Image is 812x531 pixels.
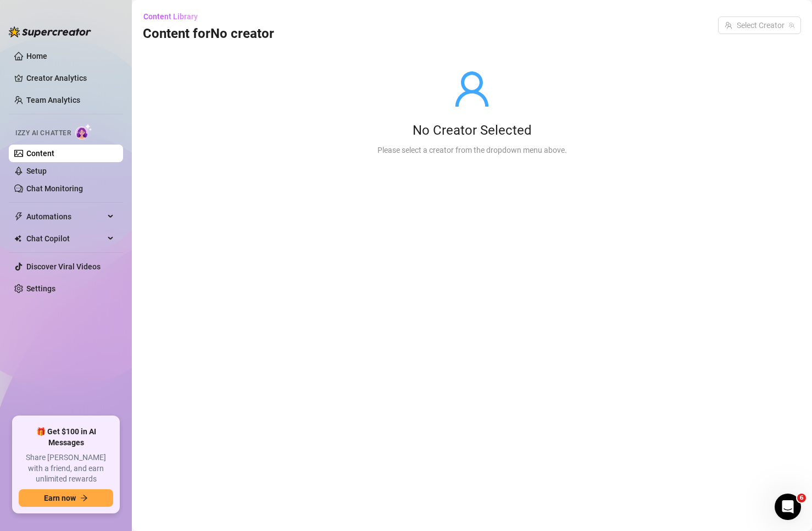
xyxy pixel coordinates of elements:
span: team [788,22,795,29]
a: Discover Viral Videos [26,262,101,271]
span: user [452,69,492,109]
img: Chat Copilot [14,235,21,242]
span: thunderbolt [14,212,23,221]
img: AI Chatter [75,124,92,140]
iframe: Intercom live chat [775,494,801,520]
a: Setup [26,167,47,175]
button: Earn nowarrow-right [19,489,113,507]
div: No Creator Selected [377,122,567,140]
span: arrow-right [80,494,88,502]
span: Automations [26,208,104,225]
a: Chat Monitoring [26,184,83,193]
h3: Content for No creator [143,25,274,43]
a: Settings [26,284,55,293]
span: Chat Copilot [26,230,104,247]
a: Content [26,149,54,158]
a: Creator Analytics [26,69,114,87]
a: Team Analytics [26,96,80,104]
button: Content Library [143,8,207,25]
span: 6 [797,494,806,502]
span: Content Library [143,12,198,21]
img: logo-BBDzfeDw.svg [9,26,91,37]
span: Izzy AI Chatter [15,128,71,139]
span: Earn now [44,494,76,502]
div: Please select a creator from the dropdown menu above. [377,144,567,156]
span: 🎁 Get $100 in AI Messages [19,427,113,448]
span: Share [PERSON_NAME] with a friend, and earn unlimited rewards [19,452,113,485]
a: Home [26,52,47,60]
